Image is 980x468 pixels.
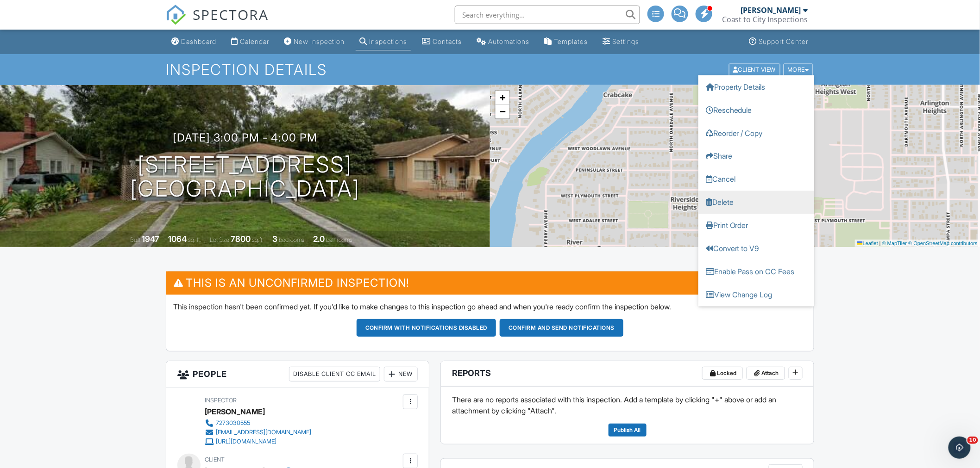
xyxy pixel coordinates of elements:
[166,271,814,294] h3: This is an Unconfirmed Inspection!
[488,37,529,45] div: Automations
[698,191,814,214] a: Delete
[193,5,269,24] span: SPECTORA
[722,15,808,24] div: Coast to City Inspections
[173,131,317,144] h3: [DATE] 3:00 pm - 4:00 pm
[612,37,639,45] div: Settings
[879,240,881,246] span: |
[418,33,465,50] a: Contacts
[188,236,201,243] span: sq. ft.
[130,236,140,243] span: Built
[313,234,325,244] div: 2.0
[168,234,187,244] div: 1064
[357,319,496,337] button: Confirm with notifications disabled
[279,236,304,243] span: bedrooms
[500,319,623,337] button: Confirm and send notifications
[500,92,506,103] span: +
[698,144,814,167] a: Share
[130,153,360,202] h1: [STREET_ADDRESS] [GEOGRAPHIC_DATA]
[949,437,971,459] iframe: Intercom live chat
[173,302,807,312] p: This inspection hasn't been confirmed yet. If you'd like to make changes to this inspection go ah...
[280,33,348,50] a: New Inspection
[698,75,814,98] a: Property Details
[554,37,588,45] div: Templates
[909,240,978,246] a: © OpenStreetMap contributors
[205,428,311,437] a: [EMAIL_ADDRESS][DOMAIN_NAME]
[166,12,269,32] a: SPECTORA
[384,367,418,382] div: New
[698,98,814,121] a: Reschedule
[166,361,429,388] h3: People
[166,5,186,25] img: The Best Home Inspection Software - Spectora
[205,405,265,419] div: [PERSON_NAME]
[882,240,907,246] a: © MapTiler
[216,429,311,436] div: [EMAIL_ADDRESS][DOMAIN_NAME]
[698,237,814,260] a: Convert to V9
[294,37,345,45] div: New Inspection
[784,63,814,76] div: More
[205,437,311,446] a: [URL][DOMAIN_NAME]
[168,33,220,50] a: Dashboard
[142,234,159,244] div: 1947
[857,240,878,246] a: Leaflet
[500,105,506,117] span: −
[205,397,237,404] span: Inspector
[231,234,251,244] div: 7800
[698,283,814,306] a: View Change Log
[252,236,264,243] span: sq.ft.
[227,33,273,50] a: Calendar
[496,91,509,105] a: Zoom in
[272,234,277,244] div: 3
[967,437,978,444] span: 10
[746,33,812,50] a: Support Center
[433,37,462,45] div: Contacts
[205,419,311,428] a: 7273030555
[741,6,801,15] div: [PERSON_NAME]
[216,419,250,427] div: 7273030555
[455,6,640,24] input: Search everything...
[698,167,814,191] a: Cancel
[205,456,225,463] span: Client
[216,438,276,445] div: [URL][DOMAIN_NAME]
[698,260,814,283] a: Enable Pass on CC Fees
[540,33,591,50] a: Templates
[698,121,814,144] a: Reorder / Copy
[326,236,352,243] span: bathrooms
[181,37,216,45] div: Dashboard
[496,105,509,118] a: Zoom out
[698,214,814,237] a: Print Order
[473,33,533,50] a: Automations (Advanced)
[728,66,783,73] a: Client View
[240,37,269,45] div: Calendar
[289,367,380,382] div: Disable Client CC Email
[729,63,780,76] div: Client View
[369,37,407,45] div: Inspections
[759,37,809,45] div: Support Center
[599,33,643,50] a: Settings
[356,33,411,50] a: Inspections
[210,236,229,243] span: Lot Size
[166,62,814,78] h1: Inspection Details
